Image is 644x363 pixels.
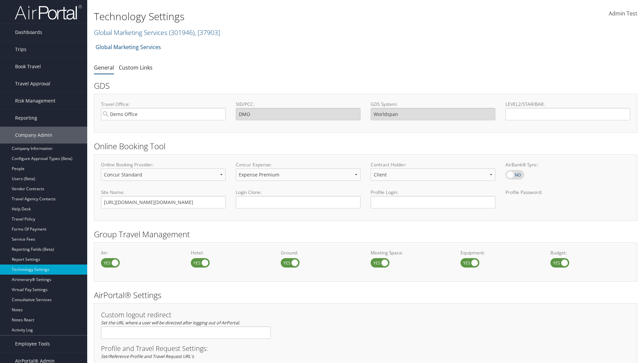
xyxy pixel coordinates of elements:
[15,58,41,75] span: Book Travel
[505,170,524,179] label: AirBank® Sync
[119,64,153,71] a: Custom Links
[550,249,630,256] label: Budget:
[101,320,240,326] em: Set the URL where a user will be directed after logging out of AirPortal.
[281,249,361,256] label: Ground:
[101,312,271,318] h3: Custom logout redirect
[101,249,181,256] label: Air:
[94,9,456,24] h1: Technology Settings
[371,161,495,168] label: Contract Holder:
[15,24,42,41] span: Dashboards
[15,110,37,126] span: Reporting
[236,189,361,196] label: Login Clone:
[101,189,226,196] label: Site Name:
[236,161,361,168] label: Concur Expense:
[15,127,52,144] span: Company Admin
[609,3,637,24] a: Admin Test
[371,196,495,208] input: Profile Login:
[94,289,637,301] h2: AirPortal® Settings
[169,28,195,37] span: ( 301946 )
[15,41,26,58] span: Trips
[15,92,55,109] span: Risk Management
[236,101,361,108] label: SID/PCC:
[15,335,50,352] span: Employee Tools
[195,28,220,37] span: , [ 37903 ]
[15,75,50,92] span: Travel Approval
[101,161,226,168] label: Online Booking Provider:
[191,249,271,256] label: Hotel:
[371,249,450,256] label: Meeting Space:
[461,249,540,256] label: Equipment:
[505,101,630,108] label: LEVEL2/STAR/BAR:
[94,229,637,240] h2: Group Travel Management
[94,140,637,152] h2: Online Booking Tool
[505,189,630,208] label: Profile Password:
[371,189,495,208] label: Profile Login:
[371,101,495,108] label: GDS System:
[101,345,630,352] h3: Profile and Travel Request Settings:
[15,4,82,20] img: airportal-logo.png
[94,80,632,91] h2: GDS
[505,161,630,168] label: AirBank® Sync:
[101,101,226,108] label: Travel Office:
[96,40,161,54] a: Global Marketing Services
[94,28,220,37] a: Global Marketing Services
[101,353,194,359] em: Set/Reference Profile and Travel Request URL's
[609,10,637,17] span: Admin Test
[94,64,114,71] a: General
